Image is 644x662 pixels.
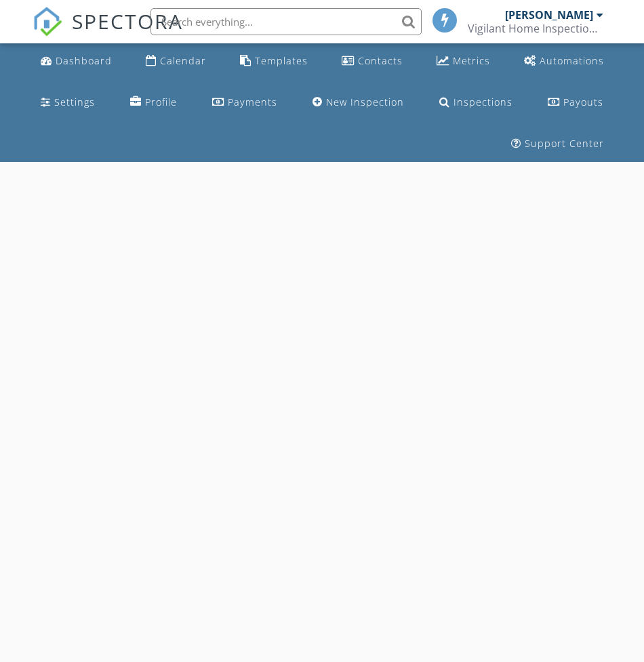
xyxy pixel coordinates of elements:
div: Dashboard [56,54,112,67]
a: Templates [235,49,313,74]
input: Search everything... [150,8,422,35]
div: Payouts [563,96,603,108]
div: Profile [145,96,177,108]
a: Dashboard [35,49,117,74]
a: Contacts [336,49,408,74]
a: Company Profile [125,90,182,115]
a: New Inspection [307,90,409,115]
div: [PERSON_NAME] [505,8,593,22]
div: Inspections [454,96,512,108]
a: Automations (Basic) [519,49,609,74]
div: Calendar [160,54,206,67]
img: The Best Home Inspection Software - Spectora [33,7,62,37]
a: Metrics [431,49,496,74]
div: New Inspection [326,96,404,108]
div: Metrics [453,54,490,67]
div: Support Center [525,137,604,150]
div: Vigilant Home Inspections LLC [468,22,603,35]
div: Payments [228,96,277,108]
a: Payments [207,90,283,115]
a: Calendar [140,49,212,74]
a: SPECTORA [33,18,183,47]
a: Settings [35,90,100,115]
span: SPECTORA [72,7,183,35]
a: Support Center [506,131,609,157]
div: Contacts [358,54,403,67]
a: Payouts [542,90,609,115]
div: Settings [54,96,95,108]
a: Inspections [434,90,518,115]
div: Automations [540,54,604,67]
div: Templates [255,54,308,67]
